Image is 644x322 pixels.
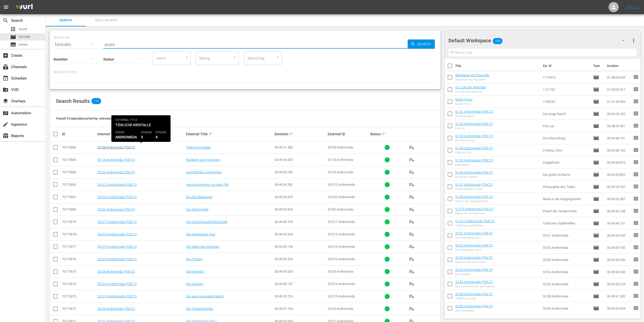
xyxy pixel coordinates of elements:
div: Doppelhelix [455,163,493,166]
a: S5 E19 Andromeda (FSK12) [97,245,137,249]
span: Episode [593,123,599,129]
span: reorder [633,147,639,153]
span: S5 18 Andromeda [328,158,353,162]
td: Die lange Nacht [541,108,591,120]
div: Das Geheimnis der zwei Sonnen [455,285,495,288]
span: reorder [633,269,639,275]
span: Asset [19,27,27,32]
button: playlist_add [406,278,418,290]
div: 00:49:55.194 [275,245,326,249]
span: S5 E8 Andromeda [328,145,353,149]
td: D Minus Zero [541,144,591,156]
span: Episode [593,159,599,165]
div: 00:49:35.729 [275,294,326,298]
span: playlist_add [409,194,415,200]
button: playlist_add [406,191,418,203]
div: Philosophie des Todes [455,187,493,191]
div: 00:49:43.137 [275,282,326,286]
a: S5 18 Andromeda (FSK12) [97,158,135,162]
td: 1130250 [541,96,591,108]
span: Episode [593,74,599,80]
div: Abenteuer am Flussufer [455,78,490,81]
th: Ext. ID [540,59,590,73]
span: Search [415,40,435,49]
a: S5 E10 Andromeda (FSK12) [97,257,137,261]
span: Episode [593,244,599,251]
a: S1 E2 Andromeda (FSK12) [455,122,493,126]
span: sort [119,132,124,136]
span: Episode [593,172,599,178]
span: Episode [593,135,599,141]
td: Tödliches Gipfeltreffen [541,217,591,229]
a: Die vergessene Frau [186,232,215,236]
div: 70175680 [62,207,96,211]
div: 00:49:37.763 [275,307,326,311]
div: D Minus Zero [455,151,493,154]
div: External Title [186,131,273,137]
button: playlist_add [406,266,418,278]
span: Series [19,42,28,47]
span: Episode [593,99,599,105]
a: S1 E4 Andromeda (FSK12) [455,146,493,150]
td: 00:48:54.391 [605,120,633,132]
td: 01:38:03.559 [605,71,633,83]
span: reorder [633,244,639,250]
td: 00:49:26.292 [605,108,633,120]
span: S5 E4 Andromeda [328,270,353,273]
span: S5 E20 Andromeda [328,195,355,199]
span: playlist_add [409,219,415,225]
span: reorder [633,281,639,287]
td: S5 E2 Andromeda [541,241,591,254]
span: Ingestion [3,121,9,127]
div: Der Eindringling Teil 1 [455,236,493,239]
div: Die Erleuchtung [455,139,493,142]
a: Die Sekte des Generals [186,245,219,249]
div: 00:49:41.282 [275,145,326,149]
span: reorder [633,159,639,165]
span: reorder [633,86,639,92]
td: 00:49:36.290 [605,254,633,266]
a: Im Licht der Wahrheit [455,85,486,89]
span: S5 E6 Andromeda [328,207,353,211]
span: menu [3,4,9,10]
td: S5 E5 Andromeda [541,278,591,290]
a: S5 E12 Andromeda (FSK12) [97,183,137,186]
a: Sign Out [626,5,639,9]
span: Episode [593,293,599,299]
span: playlist_add [409,256,415,262]
span: sort [209,132,213,136]
a: S5 E5 Andromeda (FSK12) [455,280,493,284]
button: more_vert [631,34,637,47]
div: 00:49:26.604 [275,207,326,211]
div: 00:49:43.304 [275,232,326,236]
div: 00:49:36.282 [275,183,326,186]
span: Overlays [3,98,9,104]
div: Internal Title [97,131,184,137]
span: Episode [593,111,599,117]
button: playlist_add [406,253,418,265]
span: playlist_add [409,169,415,175]
td: 00:49:26.587 [605,193,633,205]
span: Bulk Search [89,17,123,23]
div: Die große Schlacht [455,175,493,179]
div: 70175676 [62,257,96,261]
td: 00:49:40.191 [605,132,633,144]
th: Type [590,59,604,73]
div: 00:49:36.929 [275,257,326,261]
td: 00:49:42.738 [605,205,633,217]
span: S5 E12 Andromeda [328,183,355,186]
div: 70175674 [62,282,96,286]
td: Reise in die Vergangenheit [541,193,591,205]
td: S5 E8 Andromeda [541,290,591,302]
a: S1 E1 Andromeda (FSK12) [455,110,493,113]
td: Planet der Verdammten [541,205,591,217]
a: Hochmut kommt vor dem Fall [186,183,229,186]
td: 00:50:36.166 [605,144,633,156]
span: S5 E3 Andromeda [328,170,353,174]
td: 1114313 [541,71,591,83]
a: S5 E1 Andromeda (FSK12) [455,231,493,235]
a: S5 E4 Andromeda (FSK12) [97,270,135,273]
td: 00:49:43.203 [605,266,633,278]
span: Episode [593,208,599,214]
td: Doppelhelix [541,156,591,168]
